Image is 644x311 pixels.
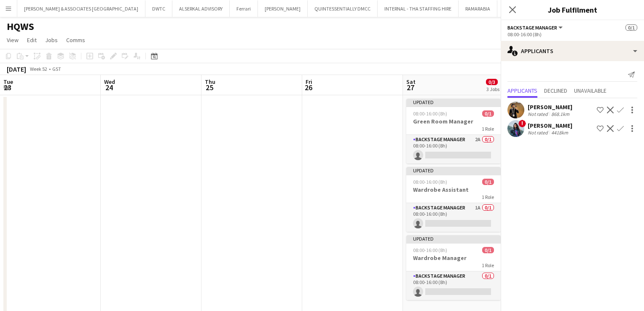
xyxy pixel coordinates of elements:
[304,83,312,92] span: 26
[27,36,37,44] span: Edit
[2,83,13,92] span: 23
[145,0,172,17] button: DWTC
[413,110,447,117] span: 08:00-16:00 (8h)
[413,247,447,253] span: 08:00-16:00 (8h)
[52,66,61,72] div: GST
[406,135,501,164] app-card-role: Backstage Manager2A0/108:00-16:00 (8h)
[405,83,416,92] span: 27
[486,79,498,85] span: 0/3
[413,179,447,185] span: 08:00-16:00 (8h)
[528,122,572,129] div: [PERSON_NAME]
[406,254,501,262] h3: Wardrobe Manager
[24,35,40,46] a: Edit
[482,194,494,200] span: 1 Role
[482,262,494,268] span: 1 Role
[507,31,637,38] div: 08:00-16:00 (8h)
[544,88,567,94] span: Declined
[406,235,501,242] div: Updated
[406,99,501,105] div: Updated
[42,35,61,46] a: Jobs
[3,78,13,86] span: Tue
[7,20,34,33] h1: HQWS
[507,24,557,31] span: Backstage Manager
[501,41,644,61] div: Applicants
[45,36,58,44] span: Jobs
[528,103,572,111] div: [PERSON_NAME]
[66,36,85,44] span: Comms
[406,167,501,232] app-job-card: Updated08:00-16:00 (8h)0/1Wardrobe Assistant1 RoleBackstage Manager1A0/108:00-16:00 (8h)
[507,24,564,31] button: Backstage Manager
[28,66,49,72] span: Week 52
[625,24,637,31] span: 0/1
[459,0,497,17] button: RAMARABIA
[482,247,494,253] span: 0/1
[258,0,308,17] button: [PERSON_NAME]
[230,0,258,17] button: Ferrari
[482,110,494,117] span: 0/1
[63,35,89,46] a: Comms
[172,0,230,17] button: ALSERKAL ADVISORY
[550,129,570,136] div: 4418km
[486,86,499,92] div: 3 Jobs
[482,126,494,132] span: 1 Role
[406,271,501,300] app-card-role: Backstage Manager0/108:00-16:00 (8h)
[308,0,378,17] button: QUINTESSENTIALLY DMCC
[406,118,501,125] h3: Green Room Manager
[406,186,501,193] h3: Wardrobe Assistant
[406,203,501,232] app-card-role: Backstage Manager1A0/108:00-16:00 (8h)
[482,179,494,185] span: 0/1
[103,83,115,92] span: 24
[528,111,550,117] div: Not rated
[7,36,19,44] span: View
[550,111,571,117] div: 868.1km
[306,78,312,86] span: Fri
[497,0,526,17] button: HQWS
[507,88,537,94] span: Applicants
[378,0,459,17] button: INTERNAL - THA STAFFING HIRE
[406,78,416,86] span: Sat
[17,0,145,17] button: [PERSON_NAME] & ASSOCIATES [GEOGRAPHIC_DATA]
[528,129,550,136] div: Not rated
[104,78,115,86] span: Wed
[501,4,644,15] h3: Job Fulfilment
[205,78,215,86] span: Thu
[406,167,501,174] div: Updated
[406,99,501,164] app-job-card: Updated08:00-16:00 (8h)0/1Green Room Manager1 RoleBackstage Manager2A0/108:00-16:00 (8h)
[406,235,501,300] app-job-card: Updated08:00-16:00 (8h)0/1Wardrobe Manager1 RoleBackstage Manager0/108:00-16:00 (8h)
[518,120,526,127] span: !
[204,83,215,92] span: 25
[7,65,26,73] div: [DATE]
[574,88,606,94] span: Unavailable
[3,35,22,46] a: View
